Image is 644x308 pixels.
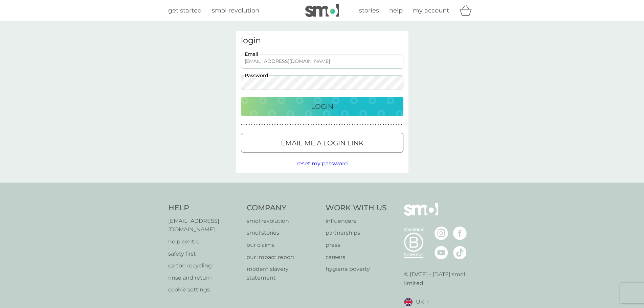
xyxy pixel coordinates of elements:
a: our claims [247,241,319,250]
p: ● [396,123,397,126]
span: smol revolution [212,7,259,14]
img: select a new location [427,300,429,304]
p: ● [248,123,250,126]
span: my account [413,7,449,14]
p: ● [305,123,307,126]
p: press [326,241,387,250]
p: ● [295,123,296,126]
p: ● [341,123,343,126]
p: carton recycling [168,261,240,270]
p: ● [318,123,319,126]
button: Login [241,97,403,116]
a: smol revolution [212,6,259,16]
img: visit the smol Youtube page [435,246,448,259]
p: ● [326,123,327,126]
img: smol [404,203,438,226]
p: ● [262,123,263,126]
img: visit the smol Tiktok page [453,246,467,259]
button: reset my password [296,159,348,168]
p: ● [357,123,358,126]
p: Login [311,101,333,112]
p: ● [336,123,338,126]
span: UK [416,298,424,306]
a: smol stories [247,229,319,237]
p: ● [308,123,309,126]
p: ● [259,123,260,126]
p: ● [329,123,330,126]
p: smol revolution [247,217,319,226]
a: hygiene poverty [326,265,387,274]
a: [EMAIL_ADDRESS][DOMAIN_NAME] [168,217,240,234]
p: ● [264,123,265,126]
h4: Company [247,203,319,213]
p: partnerships [326,229,387,237]
p: ● [246,123,247,126]
p: ● [393,123,394,126]
p: ● [267,123,268,126]
p: ● [316,123,317,126]
img: visit the smol Instagram page [435,227,448,240]
p: ● [269,123,270,126]
p: ● [339,123,340,126]
a: get started [168,6,202,16]
p: ● [303,123,304,126]
p: ● [344,123,346,126]
h4: Work With Us [326,203,387,213]
a: our impact report [247,253,319,262]
p: ● [313,123,314,126]
p: ● [362,123,363,126]
a: my account [413,6,449,16]
p: ● [331,123,332,126]
span: get started [168,7,202,14]
a: rinse and return [168,274,240,282]
p: ● [254,123,255,126]
p: ● [401,123,402,126]
a: stories [359,6,379,16]
p: ● [334,123,335,126]
p: ● [274,123,276,126]
a: careers [326,253,387,262]
p: ● [372,123,374,126]
p: ● [380,123,381,126]
p: ● [321,123,322,126]
span: reset my password [296,160,348,167]
p: ● [367,123,369,126]
p: Email me a login link [281,138,363,148]
img: smol [305,4,339,17]
p: ● [378,123,379,126]
p: ● [359,123,361,126]
button: Email me a login link [241,133,403,152]
p: ● [290,123,291,126]
p: ● [391,123,392,126]
p: ● [370,123,371,126]
p: ● [365,123,366,126]
a: cookie settings [168,285,240,294]
p: ● [354,123,356,126]
p: ● [375,123,376,126]
p: ● [277,123,278,126]
p: ● [280,123,281,126]
a: help centre [168,237,240,246]
span: help [389,7,403,14]
p: ● [243,123,245,126]
p: ● [349,123,351,126]
p: ● [292,123,294,126]
img: UK flag [404,298,413,306]
a: influencers [326,217,387,226]
p: ● [310,123,312,126]
a: modern slavery statement [247,265,319,282]
a: help [389,6,403,16]
a: safety first [168,250,240,258]
span: stories [359,7,379,14]
p: ● [251,123,252,126]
